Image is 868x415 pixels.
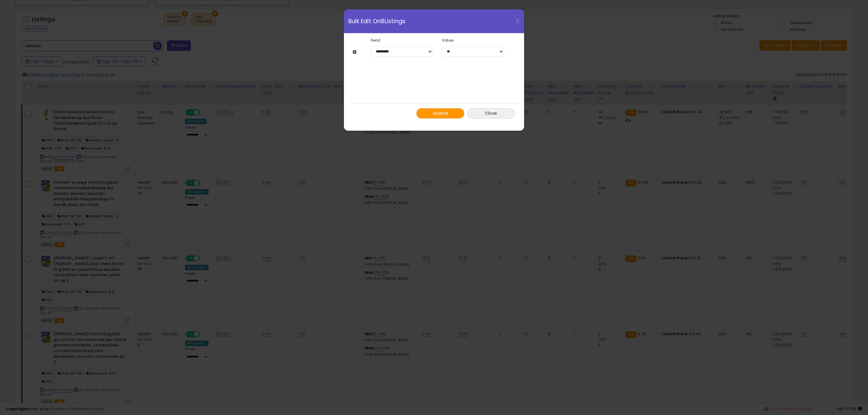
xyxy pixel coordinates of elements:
[432,110,448,116] span: Update
[348,18,405,24] span: Bulk Edit On 8 Listings
[437,38,508,42] label: Value
[515,17,520,25] span: X
[366,38,437,42] label: Field
[467,108,515,119] button: Close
